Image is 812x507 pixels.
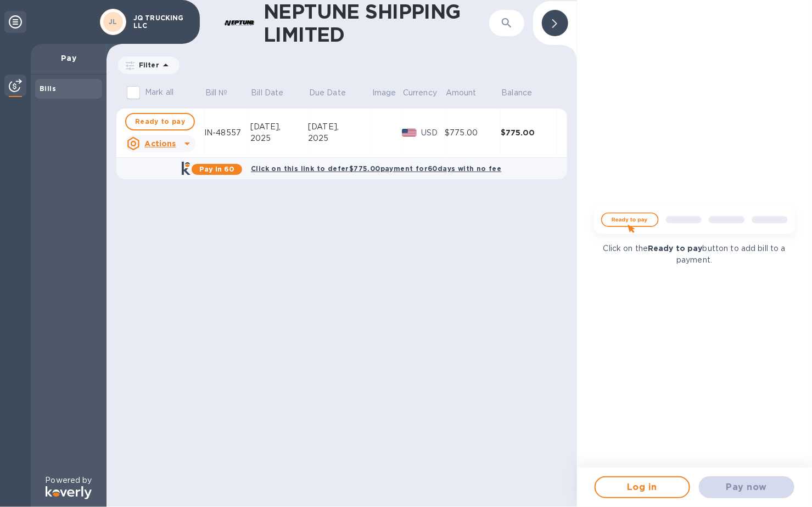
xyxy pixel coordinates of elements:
div: 2025 [250,133,309,144]
button: Log in [595,476,690,498]
p: Currency [403,87,437,99]
p: JQ TRUCKING LLC [133,14,188,30]
div: 2025 [308,133,371,144]
b: Bills [40,84,56,93]
p: Bill Date [251,87,283,99]
p: Filter [135,60,159,70]
div: [DATE], [250,121,309,133]
p: Due Date [309,87,346,99]
img: USD [402,129,417,136]
div: $775.00 [445,127,501,139]
span: Bill Date [251,87,298,99]
span: Ready to pay [135,115,185,128]
p: Balance [502,87,533,99]
p: Image [372,87,396,99]
p: Bill № [205,87,228,99]
b: Ready to pay [648,244,703,253]
div: $775.00 [501,127,557,138]
button: Ready to pay [125,113,195,130]
b: JL [109,18,117,26]
div: IN-48557 [204,127,250,139]
p: Powered by [45,475,92,486]
img: Logo [46,486,92,499]
span: Bill № [205,87,242,99]
span: Log in [604,481,680,494]
u: Actions [144,139,176,148]
b: Pay in 60 [199,165,235,173]
p: Click on the button to add bill to a payment. [587,243,803,266]
span: Amount [446,87,491,99]
p: Amount [446,87,477,99]
span: Balance [502,87,547,99]
p: Mark all [145,87,173,98]
p: Pay [40,53,98,64]
b: Click on this link to defer $775.00 payment for 60 days with no fee [251,164,501,173]
span: Due Date [309,87,360,99]
div: [DATE], [308,121,371,133]
p: USD [421,127,445,139]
